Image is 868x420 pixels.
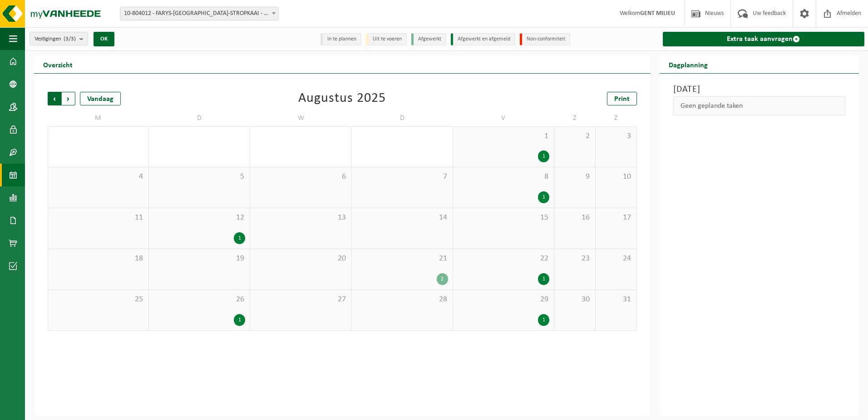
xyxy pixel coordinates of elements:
span: 4 [53,172,144,182]
span: 23 [559,254,591,264]
span: 17 [600,213,632,223]
span: 20 [255,254,346,264]
div: 1 [234,232,245,244]
span: 7 [356,172,448,182]
li: Uit te voeren [366,33,407,45]
span: 5 [153,172,245,182]
td: Z [596,110,637,126]
span: 29 [458,295,549,305]
span: 6 [255,172,346,182]
button: OK [94,32,114,46]
span: 1 [458,131,549,141]
div: Augustus 2025 [298,92,386,105]
span: 12 [153,213,245,223]
span: 27 [255,295,346,305]
span: 9 [559,172,591,182]
div: 1 [538,314,549,326]
span: 19 [153,254,245,264]
li: In te plannen [321,33,361,45]
div: 1 [538,191,549,203]
div: Geen geplande taken [673,96,845,115]
button: Vestigingen(3/3) [30,32,88,45]
span: 10-804012 - FARYS-GENT-STROPKAAI - GENT [120,7,278,20]
span: 10 [600,172,632,182]
div: 2 [437,273,448,285]
h2: Overzicht [34,55,82,73]
a: Print [607,92,637,105]
li: Afgewerkt en afgemeld [451,33,515,45]
span: Vestigingen [35,32,76,46]
span: 21 [356,254,448,264]
span: Print [614,95,630,103]
td: D [149,110,250,126]
span: 31 [600,295,632,305]
a: Extra taak aanvragen [663,32,864,46]
td: V [453,110,554,126]
td: W [250,110,351,126]
td: Z [554,110,596,126]
span: 3 [600,131,632,141]
span: 16 [559,213,591,223]
count: (3/3) [64,36,76,42]
span: 26 [153,295,245,305]
span: 13 [255,213,346,223]
span: 8 [458,172,549,182]
li: Afgewerkt [411,33,446,45]
span: 2 [559,131,591,141]
span: 10-804012 - FARYS-GENT-STROPKAAI - GENT [120,7,279,20]
span: 25 [53,295,144,305]
div: 1 [234,314,245,326]
span: 14 [356,213,448,223]
span: Vorige [48,92,61,105]
span: 18 [53,254,144,264]
div: 1 [538,273,549,285]
div: 1 [538,150,549,162]
span: 11 [53,213,144,223]
span: 30 [559,295,591,305]
span: 24 [600,254,632,264]
td: M [48,110,149,126]
span: 15 [458,213,549,223]
h3: [DATE] [673,83,845,96]
h2: Dagplanning [660,55,717,73]
div: Vandaag [80,92,121,105]
td: D [352,110,453,126]
span: Volgende [62,92,75,105]
li: Non-conformiteit [520,33,570,45]
span: 22 [458,254,549,264]
strong: GENT MILIEU [640,10,675,17]
span: 28 [356,295,448,305]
